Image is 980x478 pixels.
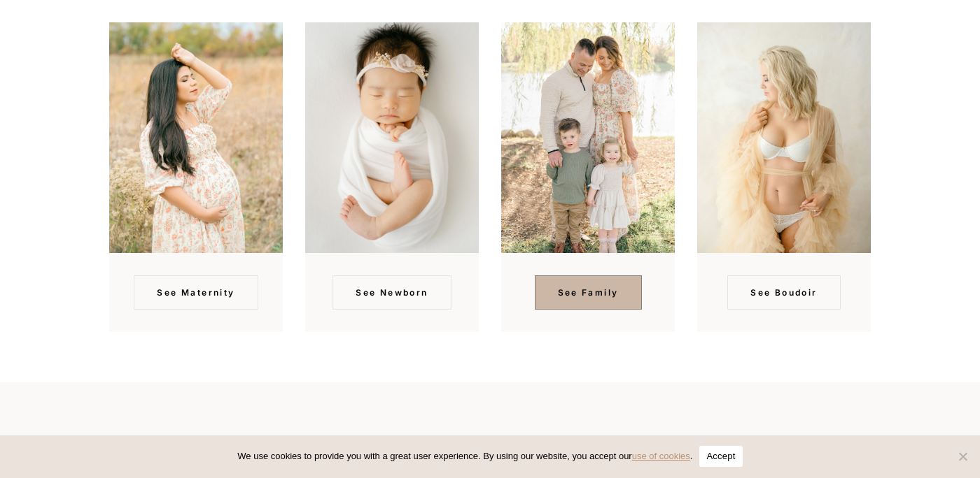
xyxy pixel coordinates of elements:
[750,286,817,299] span: See Boudoir
[558,286,619,299] span: See Family
[134,275,258,309] a: See Maternity
[109,22,283,254] img: Pregnant woman in floral dress outdoors.
[237,449,692,463] span: We use cookies to provide you with a great user experience. By using our website, you accept our .
[332,275,451,309] a: See Newborn
[727,275,840,309] a: See Boudoir
[955,449,969,463] span: No
[535,275,642,309] a: See Family
[501,22,675,254] img: Smiling family under willow tree by lake at Coxhall Gardens Carmel Indiana
[356,286,428,299] span: See Newborn
[699,446,742,467] button: Accept
[305,22,479,254] img: Sleeping baby swaddled with floral headband
[697,22,871,254] img: Woman in studio boudoir session wearing lingerie and a sheer robe, posing confidently in soft nat...
[157,286,234,299] span: See Maternity
[632,451,690,461] a: use of cookies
